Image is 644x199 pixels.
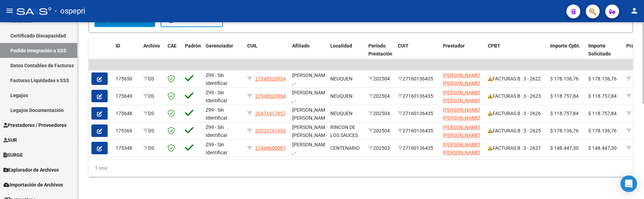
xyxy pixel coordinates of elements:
[116,110,138,118] div: 175648
[3,151,23,159] span: SURGE
[206,107,227,121] span: Z99 - Sin Identificar
[168,43,177,49] span: CAE
[550,128,579,133] span: $ 178.136,76
[550,111,579,116] span: $ 118.757,84
[206,43,233,49] span: Gerenciador
[143,110,162,118] div: DS
[141,38,165,69] datatable-header-cell: Archivo
[588,76,617,81] span: $ 178.136,76
[588,128,617,133] span: $ 178.136,76
[3,121,66,129] span: Prestadores / Proveedores
[330,93,352,99] span: NEUQUEN
[485,38,547,69] datatable-header-cell: CPBT
[550,145,579,151] span: $ 148.447,30
[101,17,149,23] span: Buscar Pedido
[55,3,85,19] span: - ospepri
[550,93,579,99] span: $ 118.757,84
[488,127,545,135] div: FACTURAS B : 3 - 2625
[440,38,485,69] datatable-header-cell: Prestador
[143,75,162,83] div: DS
[330,124,358,138] span: RINCON DE LOS SAUCES
[550,43,580,49] span: Importe Cpbt.
[113,38,141,69] datatable-header-cell: ID
[443,107,480,121] span: [PERSON_NAME] [PERSON_NAME]
[488,110,545,118] div: FACTURAS B : 3 - 2626
[292,124,330,146] span: [PERSON_NAME] [PERSON_NAME], -
[330,145,360,151] span: CENTENARIO
[244,38,289,69] datatable-header-cell: CUIL
[143,43,160,49] span: Archivo
[488,43,500,49] span: CPBT
[289,38,328,69] datatable-header-cell: Afiliado
[547,38,585,69] datatable-header-cell: Importe Cpbt.
[330,43,352,49] span: Localidad
[395,38,440,69] datatable-header-cell: CUIT
[206,124,227,138] span: Z99 - Sin Identificar
[368,92,392,100] div: 202504
[292,72,329,86] span: [PERSON_NAME] , -
[165,38,182,69] datatable-header-cell: CAE
[368,43,392,57] span: Período Prestación
[443,72,480,86] span: [PERSON_NAME] [PERSON_NAME]
[203,38,244,69] datatable-header-cell: Gerenciador
[368,75,392,83] div: 202504
[206,142,227,155] span: Z99 - Sin Identificar
[398,110,437,118] div: 27160136435
[620,175,637,192] div: Open Intercom Messenger
[255,128,286,133] span: 20523141954
[443,90,480,103] span: [PERSON_NAME] [PERSON_NAME]
[292,107,330,129] span: [PERSON_NAME] [PERSON_NAME], -
[292,142,329,155] span: [PERSON_NAME] , -
[116,144,138,152] div: 175348
[328,38,366,69] datatable-header-cell: Localidad
[443,124,480,138] span: [PERSON_NAME] [PERSON_NAME]
[488,92,545,100] div: FACTURAS B : 3 - 2623
[585,38,624,69] datatable-header-cell: Importe Solicitado
[3,136,17,144] span: SUR
[398,92,437,100] div: 27160136435
[247,43,258,49] span: CUIL
[185,43,201,49] span: Padrón
[3,166,59,174] span: Explorador de Archivos
[398,127,437,135] div: 27160136435
[443,43,465,49] span: Prestador
[206,72,227,86] span: Z99 - Sin Identificar
[116,75,138,83] div: 175650
[588,43,611,57] span: Importe Solicitado
[368,127,392,135] div: 202504
[588,145,617,151] span: $ 148.447,30
[398,75,437,83] div: 27160136435
[255,93,286,99] span: 27548520954
[116,127,138,135] div: 175369
[89,159,633,177] div: 5 total
[630,7,638,15] mat-icon: person
[6,7,14,15] mat-icon: menu
[292,43,310,49] span: Afiliado
[488,75,545,83] div: FACTURAS B : 3 - 2622
[143,144,162,152] div: DS
[143,127,162,135] div: DS
[167,17,217,23] span: Borrar Filtros
[398,43,409,49] span: CUIT
[255,76,286,81] span: 27548520954
[550,76,579,81] span: $ 178.136,76
[182,38,203,69] datatable-header-cell: Padrón
[368,110,392,118] div: 202504
[143,92,162,100] div: DS
[398,144,437,152] div: 27160136435
[255,111,286,116] span: 20471817857
[330,76,352,81] span: NEUQUEN
[443,142,480,155] span: [PERSON_NAME] [PERSON_NAME]
[588,111,617,116] span: $ 118.757,84
[330,111,352,116] span: NEUQUEN
[368,144,392,152] div: 202503
[206,90,227,103] span: Z99 - Sin Identificar
[116,43,120,49] span: ID
[488,144,545,152] div: FACTURAS B : 3 - 2627
[292,90,329,103] span: [PERSON_NAME] , -
[588,93,617,99] span: $ 118.757,84
[366,38,395,69] datatable-header-cell: Período Prestación
[3,181,63,189] span: Importación de Archivos
[116,92,138,100] div: 175649
[255,145,286,151] span: 27448650087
